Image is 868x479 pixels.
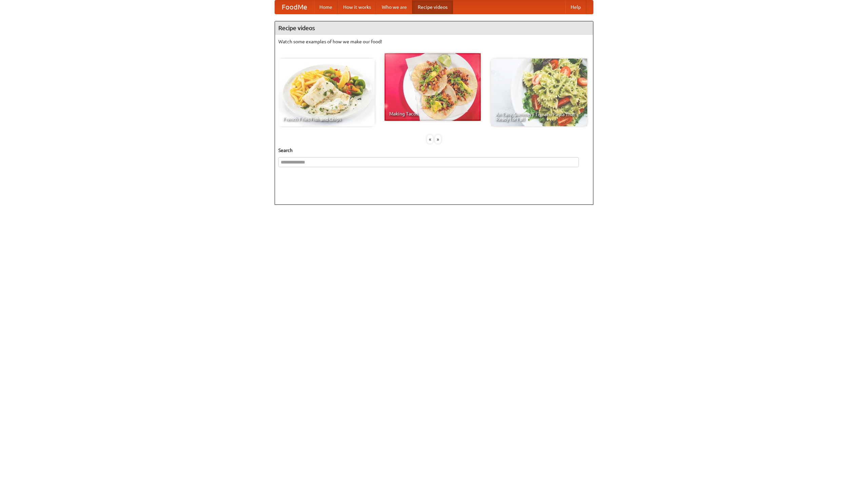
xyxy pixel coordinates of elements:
[275,21,593,35] h4: Recipe videos
[412,0,453,14] a: Recipe videos
[278,59,375,126] a: French Fries Fish and Chips
[496,112,583,122] span: An Easy, Summery Tomato Pasta That's Ready for Fall
[491,59,587,126] a: An Easy, Summery Tomato Pasta That's Ready for Fall
[384,53,481,121] a: Making Tacos
[314,0,338,14] a: Home
[275,0,314,14] a: FoodMe
[376,0,412,14] a: Who we are
[338,0,376,14] a: How it works
[283,117,370,122] span: French Fries Fish and Chips
[389,111,476,116] span: Making Tacos
[278,147,590,154] h5: Search
[427,135,433,144] div: «
[565,0,586,14] a: Help
[435,135,441,144] div: »
[278,38,590,45] p: Watch some examples of how we make our food!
